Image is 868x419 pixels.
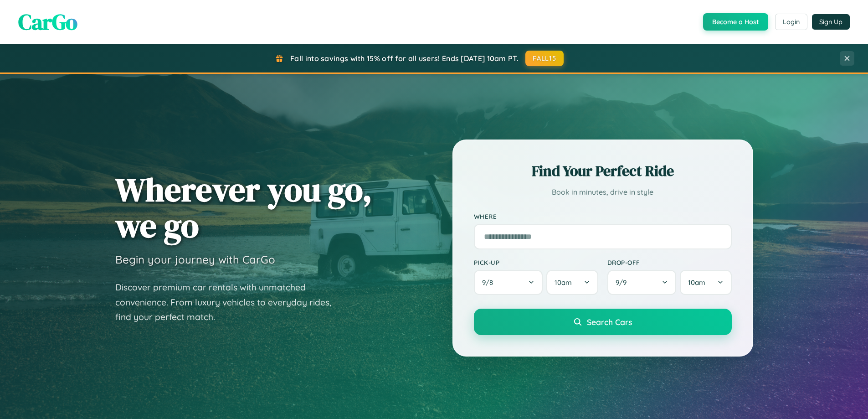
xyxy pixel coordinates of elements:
[680,270,731,295] button: 10am
[115,253,275,266] h3: Begin your journey with CarGo
[616,278,631,287] span: 9 / 9
[18,7,77,37] span: CarGo
[474,259,598,266] label: Pick-up
[546,270,598,295] button: 10am
[474,186,732,199] p: Book in minutes, drive in style
[525,51,564,66] button: FALL15
[607,270,677,295] button: 9/9
[115,171,372,243] h1: Wherever you go, we go
[115,280,343,325] p: Discover premium car rentals with unmatched convenience. From luxury vehicles to everyday rides, ...
[474,270,543,295] button: 9/8
[688,278,705,287] span: 10am
[607,259,732,266] label: Drop-off
[812,14,850,30] button: Sign Up
[474,161,732,181] h2: Find Your Perfect Ride
[555,278,572,287] span: 10am
[482,278,498,287] span: 9 / 8
[290,54,519,63] span: Fall into savings with 15% off for all users! Ends [DATE] 10am PT.
[703,13,768,31] button: Become a Host
[474,309,732,335] button: Search Cars
[775,14,807,30] button: Login
[587,317,632,327] span: Search Cars
[474,212,732,220] label: Where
